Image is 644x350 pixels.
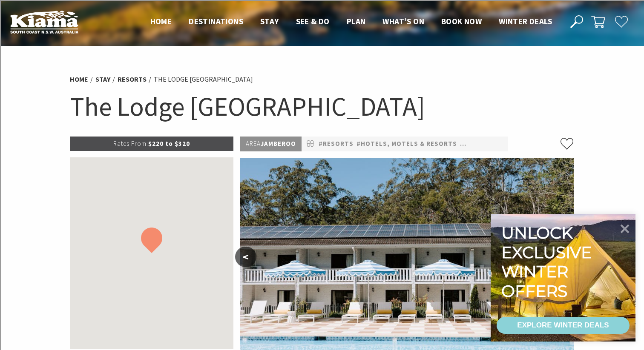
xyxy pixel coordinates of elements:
[382,16,424,26] span: What’s On
[499,16,552,26] span: Winter Deals
[296,16,330,26] span: See & Do
[10,10,78,34] img: Kiama Logo
[441,16,482,26] span: Book now
[497,317,630,334] a: EXPLORE WINTER DEALS
[517,317,609,334] div: EXPLORE WINTER DEALS
[260,16,279,26] span: Stay
[501,223,595,301] div: Unlock exclusive winter offers
[142,15,561,29] nav: Main Menu
[235,247,256,267] button: <
[150,16,172,26] span: Home
[347,16,366,26] span: Plan
[189,16,243,26] span: Destinations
